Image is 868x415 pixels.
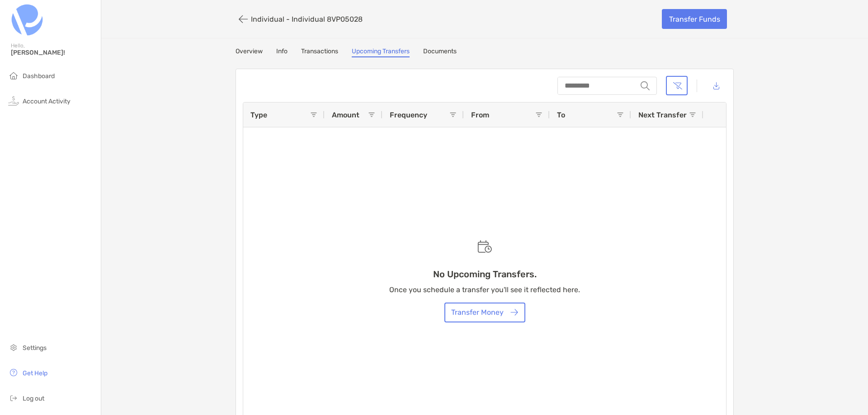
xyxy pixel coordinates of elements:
[23,72,55,80] span: Dashboard
[662,9,727,29] a: Transfer Funds
[433,269,537,280] h3: No Upcoming Transfers.
[11,49,95,56] span: [PERSON_NAME]!
[641,81,650,90] img: input icon
[423,47,457,57] a: Documents
[236,47,263,57] a: Overview
[8,392,19,403] img: logout icon
[11,4,43,36] img: Zoe Logo
[352,47,410,57] a: Upcoming Transfers
[510,309,518,316] img: button icon
[8,367,19,378] img: get-help icon
[251,15,363,23] p: Individual - Individual 8VP05028
[666,76,688,95] button: Clear filters
[23,395,44,402] span: Log out
[23,344,47,352] span: Settings
[23,98,71,105] span: Account Activity
[8,95,19,106] img: activity icon
[23,369,47,377] span: Get Help
[389,284,580,295] p: Once you schedule a transfer you'll see it reflected here.
[276,47,288,57] a: Info
[477,240,492,253] img: Empty state scheduled
[8,342,19,353] img: settings icon
[8,70,19,81] img: household icon
[444,303,525,322] button: Transfer Money
[301,47,338,57] a: Transactions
